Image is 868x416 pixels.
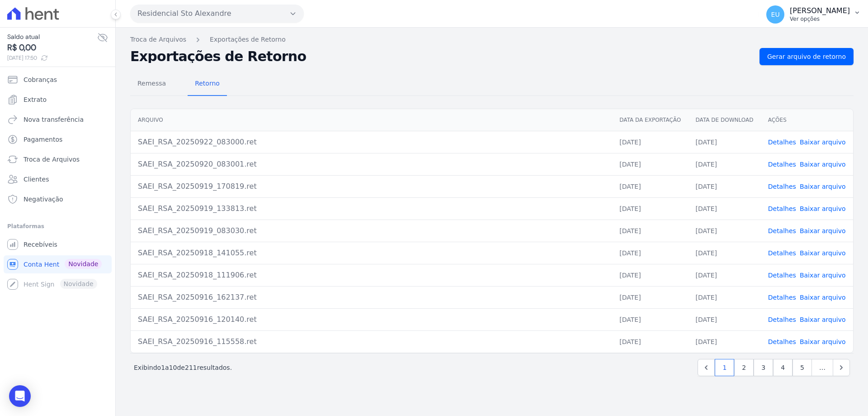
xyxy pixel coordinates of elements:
a: Detalhes [768,161,796,168]
a: Nova transferência [4,110,112,129]
a: Baixar arquivo [800,316,846,323]
th: Data da Exportação [612,109,688,131]
td: [DATE] [612,264,688,286]
a: Pagamentos [4,130,112,148]
a: Baixar arquivo [800,249,846,257]
td: [DATE] [689,131,761,153]
a: 1 [715,359,734,376]
a: Baixar arquivo [800,294,846,301]
div: SAEI_RSA_20250919_083030.ret [138,225,605,236]
span: Extrato [24,95,47,104]
a: Detalhes [768,249,796,257]
div: Open Intercom Messenger [9,385,31,407]
div: SAEI_RSA_20250919_170819.ret [138,181,605,192]
th: Data de Download [689,109,761,131]
a: Exportações de Retorno [210,35,286,44]
span: Novidade [65,259,102,269]
a: Troca de Arquivos [4,150,112,168]
td: [DATE] [689,220,761,242]
span: Negativação [24,195,63,204]
span: 1 [161,364,165,371]
span: … [811,359,833,376]
a: Extrato [4,91,112,109]
td: [DATE] [689,175,761,197]
td: [DATE] [689,197,761,220]
a: Baixar arquivo [800,183,846,190]
a: Negativação [4,190,112,208]
div: SAEI_RSA_20250920_083001.ret [138,159,605,170]
span: Clientes [24,175,49,184]
div: SAEI_RSA_20250916_115558.ret [138,336,605,347]
a: Remessa [130,72,173,96]
div: SAEI_RSA_20250918_111906.ret [138,270,605,281]
nav: Breadcrumb [130,35,854,44]
h2: Exportações de Retorno [130,50,752,63]
td: [DATE] [689,286,761,308]
td: [DATE] [612,220,688,242]
span: Nova transferência [24,115,84,124]
button: Residencial Sto Alexandre [130,5,304,23]
td: [DATE] [689,242,761,264]
a: 4 [773,359,793,376]
th: Ações [761,109,853,131]
td: [DATE] [612,175,688,197]
a: Baixar arquivo [800,338,846,345]
td: [DATE] [612,330,688,353]
span: Pagamentos [24,135,62,144]
td: [DATE] [689,308,761,330]
div: SAEI_RSA_20250916_162137.ret [138,292,605,303]
td: [DATE] [612,308,688,330]
a: Detalhes [768,272,796,279]
td: [DATE] [689,330,761,353]
a: Retorno [188,72,227,96]
nav: Sidebar [7,71,108,293]
a: Detalhes [768,205,796,212]
span: Troca de Arquivos [24,155,80,164]
span: Recebíveis [24,240,57,249]
span: Cobranças [24,75,57,84]
span: Conta Hent [24,260,59,269]
span: Retorno [189,74,225,92]
a: Detalhes [768,338,796,345]
th: Arquivo [131,109,612,131]
a: Detalhes [768,227,796,234]
td: [DATE] [612,131,688,153]
p: Exibindo a de resultados. [134,363,232,372]
span: [DATE] 17:50 [7,54,97,62]
button: EU [PERSON_NAME] Ver opções [759,2,868,27]
span: R$ 0,00 [7,42,97,54]
p: [PERSON_NAME] [790,6,850,15]
a: Recebíveis [4,235,112,253]
div: SAEI_RSA_20250922_083000.ret [138,137,605,148]
a: 2 [734,359,754,376]
td: [DATE] [612,242,688,264]
div: SAEI_RSA_20250918_141055.ret [138,248,605,258]
a: Gerar arquivo de retorno [759,48,854,65]
td: [DATE] [689,264,761,286]
div: Plataformas [7,221,108,232]
td: [DATE] [612,197,688,220]
a: 5 [793,359,812,376]
span: 211 [185,364,197,371]
a: Baixar arquivo [800,161,846,168]
a: Detalhes [768,139,796,146]
a: Troca de Arquivos [130,35,186,44]
a: Baixar arquivo [800,227,846,234]
a: 3 [754,359,773,376]
a: Baixar arquivo [800,139,846,146]
span: Remessa [132,74,171,92]
a: Detalhes [768,183,796,190]
div: SAEI_RSA_20250919_133813.ret [138,203,605,214]
a: Detalhes [768,294,796,301]
span: Gerar arquivo de retorno [767,52,846,61]
a: Cobranças [4,71,112,89]
a: Conta Hent Novidade [4,255,112,273]
a: Next [833,359,850,376]
a: Clientes [4,170,112,188]
span: 10 [169,364,177,371]
a: Detalhes [768,316,796,323]
span: Saldo atual [7,32,97,42]
a: Baixar arquivo [800,205,846,212]
a: Previous [698,359,715,376]
td: [DATE] [612,286,688,308]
